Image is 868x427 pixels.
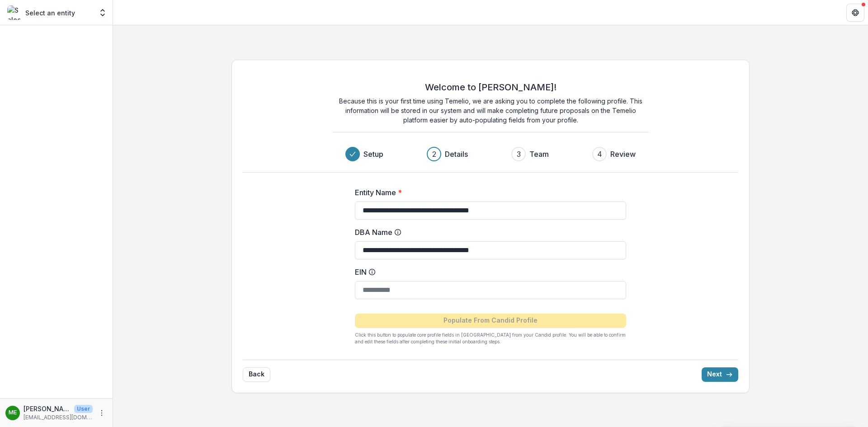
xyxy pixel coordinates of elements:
[96,408,107,418] button: More
[24,404,71,413] p: [PERSON_NAME], Esq.
[597,149,602,160] div: 4
[7,5,22,20] img: Select an entity
[610,149,636,160] h3: Review
[332,96,649,125] p: Because this is your first time using Temelio, we are asking you to complete the following profil...
[702,367,738,382] button: Next
[425,82,557,93] h2: Welcome to [PERSON_NAME]!
[517,149,521,160] div: 3
[432,149,436,160] div: 2
[9,410,17,416] div: Monique Moore Pryor, Esq.
[445,149,468,160] h3: Details
[25,8,75,18] p: Select an entity
[24,413,93,422] p: [EMAIL_ADDRESS][DOMAIN_NAME]
[355,314,626,328] button: Populate From Candid Profile
[355,332,626,345] p: Click this button to populate core profile fields in [GEOGRAPHIC_DATA] from your Candid profile. ...
[243,367,270,382] button: Back
[74,405,93,413] p: User
[96,4,109,22] button: Open entity switcher
[345,147,636,161] div: Progress
[529,149,549,160] h3: Team
[363,149,383,160] h3: Setup
[846,4,864,22] button: Get Help
[355,267,621,277] label: EIN
[355,227,621,238] label: DBA Name
[355,187,621,198] label: Entity Name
